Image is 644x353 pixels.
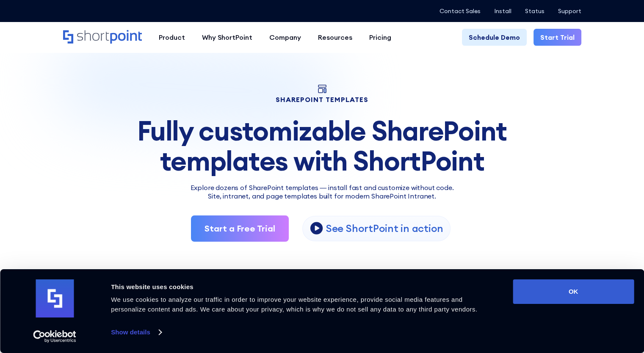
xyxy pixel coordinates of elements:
[525,8,544,14] a: Status
[361,29,400,46] a: Pricing
[269,32,301,42] div: Company
[369,32,391,42] div: Pricing
[150,29,193,46] a: Product
[63,182,581,193] p: Explore dozens of SharePoint templates — install fast and customize without code.
[261,29,310,46] a: Company
[111,296,477,313] span: We use cookies to analyze our traffic in order to improve your website experience, provide social...
[439,8,481,14] a: Contact Sales
[191,215,289,242] a: Start a Free Trial
[159,32,185,42] div: Product
[18,330,92,343] a: Usercentrics Cookiebot - opens in a new window
[63,97,581,102] h1: SHAREPOINT TEMPLATES
[36,279,74,317] img: logo
[326,222,443,235] p: See ShortPoint in action
[302,216,451,241] a: open lightbox
[494,8,511,14] a: Install
[111,326,161,339] a: Show details
[111,282,494,292] div: This website uses cookies
[63,30,142,44] a: Home
[533,29,581,46] a: Start Trial
[462,29,527,46] a: Schedule Demo
[63,116,581,176] div: Fully customizable SharePoint templates with ShortPoint
[318,32,352,42] div: Resources
[202,32,252,42] div: Why ShortPoint
[63,193,581,200] h2: Site, intranet, and page templates built for modern SharePoint Intranet.
[558,8,581,14] a: Support
[193,29,261,46] a: Why ShortPoint
[310,29,361,46] a: Resources
[513,279,634,304] button: OK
